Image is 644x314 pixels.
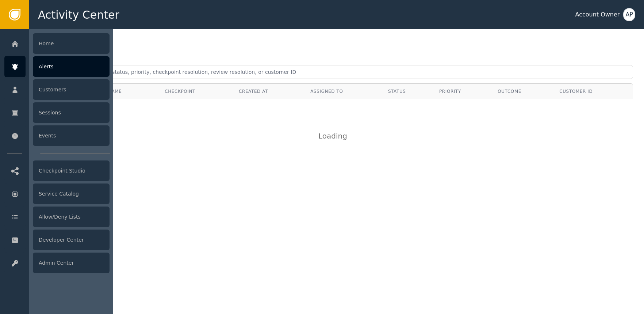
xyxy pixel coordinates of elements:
a: Service Catalog [4,183,110,204]
div: Alerts [33,56,110,77]
button: AP [623,8,635,21]
div: Account Owner [575,10,620,19]
a: Allow/Deny Lists [4,206,110,227]
div: Service Catalog [33,184,110,204]
div: Home [33,33,110,54]
a: Home [4,33,110,54]
span: Activity Center [38,7,119,23]
div: Priority [439,88,487,95]
div: Checkpoint Studio [33,160,110,181]
a: Sessions [4,102,110,123]
div: Allow/Deny Lists [33,207,110,227]
div: Outcome [498,88,548,95]
a: Alerts [4,56,110,77]
a: Admin Center [4,252,110,273]
div: Assigned To [310,88,377,95]
div: Checkpoint [165,88,228,95]
div: Admin Center [33,253,110,273]
a: Customers [4,79,110,100]
div: Events [33,125,110,146]
div: Developer Center [33,230,110,250]
div: Customers [33,79,110,100]
div: Loading [318,130,355,141]
div: Status [388,88,428,95]
div: Created At [239,88,299,95]
a: Events [4,125,110,146]
div: Alert Name [92,88,154,95]
div: Sessions [33,102,110,123]
a: Developer Center [4,229,110,250]
a: Checkpoint Studio [4,160,110,181]
div: Customer ID [559,88,627,95]
input: Search by alert ID, agent, status, priority, checkpoint resolution, review resolution, or custome... [40,65,633,79]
